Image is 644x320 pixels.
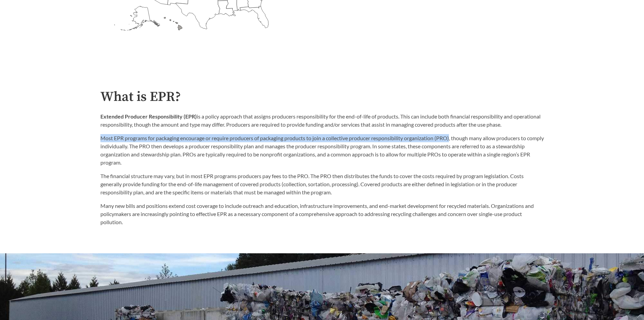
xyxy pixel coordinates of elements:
p: The financial structure may vary, but in most EPR programs producers pay fees to the PRO. The PRO... [100,172,544,196]
p: Many new bills and positions extend cost coverage to include outreach and education, infrastructu... [100,202,544,226]
strong: Extended Producer Responsibility (EPR) [100,113,197,120]
h2: What is EPR? [100,89,544,105]
p: Most EPR programs for packaging encourage or require producers of packaging products to join a co... [100,134,544,167]
p: is a policy approach that assigns producers responsibility for the end-of-life of products. This ... [100,112,544,129]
